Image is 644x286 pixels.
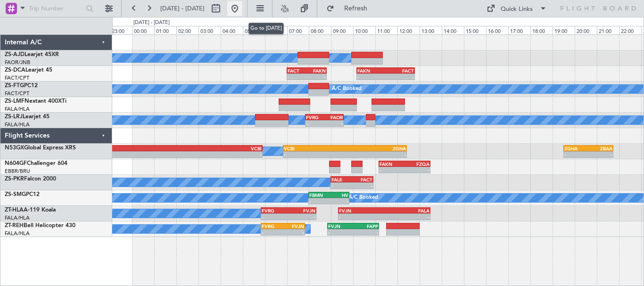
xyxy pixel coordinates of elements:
[386,68,414,74] div: FACT
[88,146,175,151] div: FALA
[588,146,612,151] div: ZBAA
[597,26,619,34] div: 21:00
[336,5,376,12] span: Refresh
[380,167,405,173] div: -
[5,114,50,120] a: ZS-LRJLearjet 45
[175,146,262,151] div: VCBI
[619,26,641,34] div: 22:00
[353,26,375,34] div: 10:00
[5,176,56,182] a: ZS-PKRFalcon 2000
[5,145,76,151] a: N53GXGlobal Express XRS
[309,26,331,34] div: 08:00
[5,52,59,57] a: ZS-AJDLearjet 45XR
[5,74,29,82] a: FACT/CPT
[5,67,52,73] a: ZS-DCALearjet 45
[5,207,24,213] span: ZT-HLA
[5,98,25,104] span: ZS-LMF
[306,114,324,120] div: FVRG
[339,214,384,220] div: -
[5,114,23,120] span: ZS-LRJ
[288,68,307,74] div: FACT
[306,68,326,74] div: FAKN
[328,229,353,235] div: -
[332,82,362,96] div: A/C Booked
[262,229,283,235] div: -
[283,223,304,229] div: FVJN
[405,161,429,167] div: FZQA
[133,19,170,27] div: [DATE] - [DATE]
[175,152,262,157] div: -
[353,223,378,229] div: FAPP
[348,191,378,205] div: A/C Booked
[5,192,40,197] a: ZS-SMGPC12
[329,198,348,204] div: -
[384,208,429,213] div: FALA
[5,168,30,175] a: EBBR/BRU
[380,161,405,167] div: FAKN
[5,145,24,151] span: N53GX
[352,177,372,182] div: FACT
[5,223,24,229] span: ZT-REH
[339,208,384,213] div: FVJN
[397,26,420,34] div: 12:00
[331,177,352,182] div: FALE
[5,121,30,128] a: FALA/HLA
[288,74,307,80] div: -
[5,214,30,221] a: FALA/HLA
[464,26,486,34] div: 15:00
[328,223,353,229] div: FVJN
[5,98,66,104] a: ZS-LMFNextant 400XTi
[564,152,588,157] div: -
[5,176,24,182] span: ZS-PKR
[5,106,30,113] a: FALA/HLA
[482,1,552,16] button: Quick Links
[289,208,315,213] div: FVJN
[322,1,379,16] button: Refresh
[248,23,284,34] div: Go to [DATE]
[309,192,329,198] div: FBMN
[154,26,176,34] div: 01:00
[289,214,315,220] div: -
[357,68,386,74] div: FAKN
[564,146,588,151] div: ZGHA
[284,152,345,157] div: -
[384,214,429,220] div: -
[306,121,324,126] div: -
[5,223,75,229] a: ZT-REHBell Helicopter 430
[329,192,348,198] div: HV
[262,208,289,213] div: FVRG
[5,192,26,197] span: ZS-SMG
[110,26,132,34] div: 23:00
[88,152,175,157] div: -
[5,161,67,166] a: N604GFChallenger 604
[345,146,406,151] div: ZGHA
[5,59,30,66] a: FAOR/JNB
[575,26,597,34] div: 20:00
[530,26,553,34] div: 18:00
[160,4,205,13] span: [DATE] - [DATE]
[553,26,575,34] div: 19:00
[132,26,154,34] div: 00:00
[375,26,397,34] div: 11:00
[324,114,343,120] div: FAOR
[486,26,508,34] div: 16:00
[284,146,345,151] div: VCBI
[5,67,25,73] span: ZS-DCA
[386,74,414,80] div: -
[442,26,464,34] div: 14:00
[352,183,372,188] div: -
[331,183,352,188] div: -
[5,83,38,89] a: ZS-FTGPC12
[262,214,289,220] div: -
[5,230,30,237] a: FALA/HLA
[508,26,530,34] div: 17:00
[309,198,329,204] div: -
[405,167,429,173] div: -
[331,26,353,34] div: 09:00
[198,26,221,34] div: 03:00
[501,5,533,14] div: Quick Links
[5,90,29,97] a: FACT/CPT
[283,229,304,235] div: -
[29,1,83,16] input: Trip Number
[357,74,386,80] div: -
